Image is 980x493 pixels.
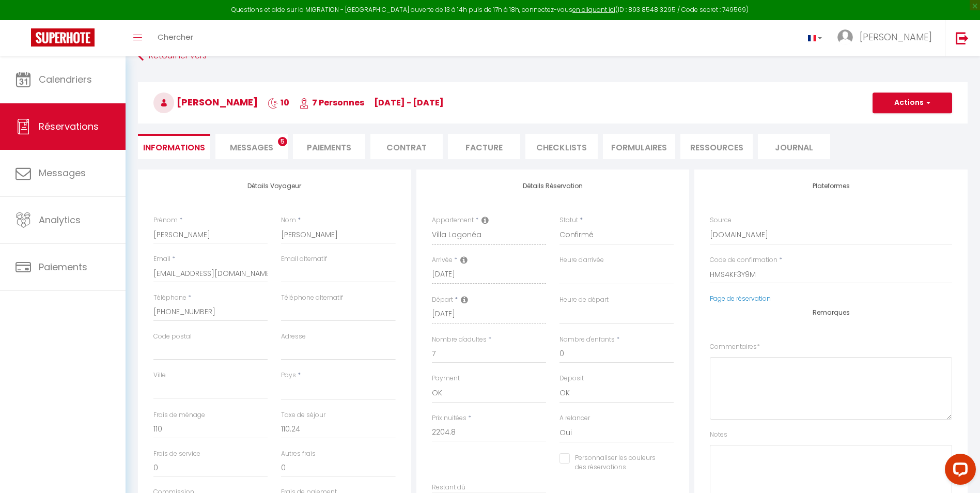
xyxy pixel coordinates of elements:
[710,430,727,440] label: Notes
[559,413,590,423] label: A relancer
[278,137,287,146] span: 5
[39,73,92,86] span: Calendriers
[432,182,674,190] h4: Détails Réservation
[153,182,396,190] h4: Détails Voyageur
[710,215,732,225] label: Source
[158,32,193,42] span: Chercher
[153,254,170,264] label: Email
[281,371,296,380] label: Pays
[31,28,95,47] img: Super Booking
[956,32,969,44] img: logout
[559,374,584,383] label: Deposit
[710,342,760,352] label: Commentaires
[710,182,952,190] h4: Plateformes
[559,335,615,345] label: Nombre d'enfants
[39,120,99,133] span: Réservations
[374,97,444,109] span: [DATE] - [DATE]
[559,215,578,225] label: Statut
[39,260,87,273] span: Paiements
[525,134,598,159] li: CHECKLISTS
[281,332,306,342] label: Adresse
[281,254,327,264] label: Email alternatif
[572,5,615,14] a: en cliquant ici
[39,213,81,226] span: Analytics
[153,293,186,303] label: Téléphone
[432,335,487,345] label: Nombre d'adultes
[432,255,453,265] label: Arrivée
[432,483,465,492] label: Restant dû
[138,47,968,66] a: Retourner vers
[432,295,453,305] label: Départ
[680,134,753,159] li: Ressources
[559,295,609,305] label: Heure de départ
[860,30,932,43] span: [PERSON_NAME]
[448,134,520,159] li: Facture
[39,166,86,179] span: Messages
[559,255,604,265] label: Heure d'arrivée
[710,294,771,303] a: Page de réservation
[281,215,296,225] label: Nom
[153,215,178,225] label: Prénom
[370,134,443,159] li: Contrat
[268,97,289,109] span: 10
[293,134,365,159] li: Paiements
[837,29,853,45] img: ...
[937,450,980,493] iframe: LiveChat chat widget
[281,449,316,459] label: Autres frais
[830,20,945,56] a: ... [PERSON_NAME]
[153,371,166,380] label: Ville
[710,309,952,316] h4: Remarques
[138,134,210,159] li: Informations
[299,97,364,109] span: 7 Personnes
[281,410,325,420] label: Taxe de séjour
[873,93,952,113] button: Actions
[153,410,205,420] label: Frais de ménage
[432,374,460,383] label: Payment
[150,20,201,56] a: Chercher
[432,215,474,225] label: Appartement
[153,96,258,109] span: [PERSON_NAME]
[230,142,273,153] span: Messages
[153,449,200,459] label: Frais de service
[153,332,192,342] label: Code postal
[758,134,830,159] li: Journal
[603,134,675,159] li: FORMULAIRES
[432,413,466,423] label: Prix nuitées
[281,293,343,303] label: Téléphone alternatif
[710,255,777,265] label: Code de confirmation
